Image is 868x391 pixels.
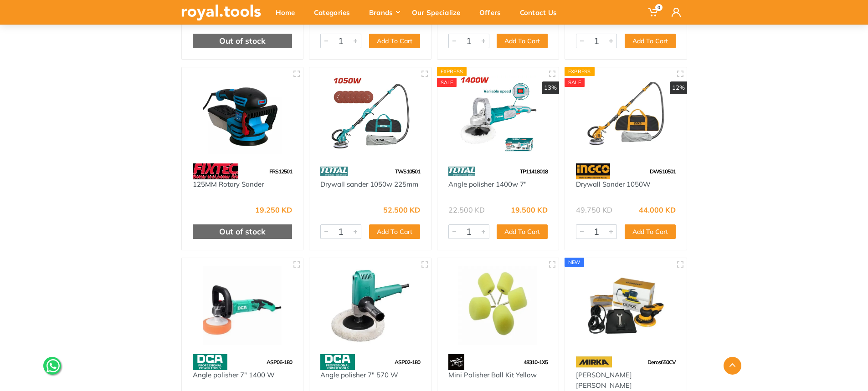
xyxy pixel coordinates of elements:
div: 52.500 KD [383,206,420,213]
div: 22.500 KD [448,206,485,213]
a: Drywall Sander 1050W [576,180,651,188]
img: Royal Tools - Mirka DEROS sander [573,266,678,345]
img: 115.webp [193,163,238,179]
div: Our Specialize [406,3,473,22]
div: Out of stock [193,224,293,239]
img: Royal Tools - Drywall Sander 1050W [573,76,678,154]
img: Royal Tools - 125MM Rotary Sander [190,76,295,154]
button: Add To Cart [369,224,420,239]
img: 96.webp [448,354,464,370]
a: Angle polisher 1400w 7" [448,180,527,188]
div: Contact Us [514,3,570,22]
a: Drywall sander 1050w 225mm [320,180,418,188]
div: 13% [542,81,559,94]
button: Add To Cart [369,34,420,48]
span: TP11418018 [520,168,548,175]
div: 12% [670,81,687,94]
div: SALE [565,78,585,87]
a: Angle polisher 7" 570 W [320,371,398,379]
a: 125MM Rotary Sander [193,180,264,188]
img: Royal Tools - Angle polisher 1400w 7 [446,76,551,154]
img: Royal Tools - Angle polisher 7 [318,266,423,345]
button: Add To Cart [497,34,548,48]
a: Mini Polisher Ball Kit Yellow [448,371,537,379]
span: FRS12501 [269,168,292,175]
button: Add To Cart [625,34,676,48]
img: 58.webp [320,354,355,370]
span: DWS10501 [650,168,676,175]
span: TWS10501 [395,168,420,175]
img: 86.webp [320,163,348,179]
button: Add To Cart [497,224,548,239]
div: 49.750 KD [576,206,612,213]
div: Express [437,67,467,76]
button: Add To Cart [625,224,676,239]
div: Brands [363,3,406,22]
a: [PERSON_NAME] [PERSON_NAME] [576,371,632,390]
img: Royal Tools - Angle polisher 7 [190,266,295,345]
div: 44.000 KD [639,206,676,213]
img: 91.webp [576,163,610,179]
div: new [565,258,584,267]
div: 19.500 KD [511,206,548,213]
img: Royal Tools - Mini Polisher Ball Kit Yellow [446,266,551,345]
img: 89.webp [576,354,612,370]
img: royal.tools Logo [181,5,261,20]
div: Out of stock [193,34,293,48]
div: SALE [437,78,457,87]
div: Express [565,67,595,76]
img: 86.webp [448,163,476,179]
span: 0 [655,4,663,11]
div: Home [269,3,308,22]
img: 58.webp [193,354,227,370]
div: Categories [308,3,363,22]
a: Angle polisher 7" 1400 W [193,371,275,379]
div: Offers [473,3,514,22]
div: 19.250 KD [255,206,292,213]
img: Royal Tools - Drywall sander 1050w 225mm [318,76,423,154]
